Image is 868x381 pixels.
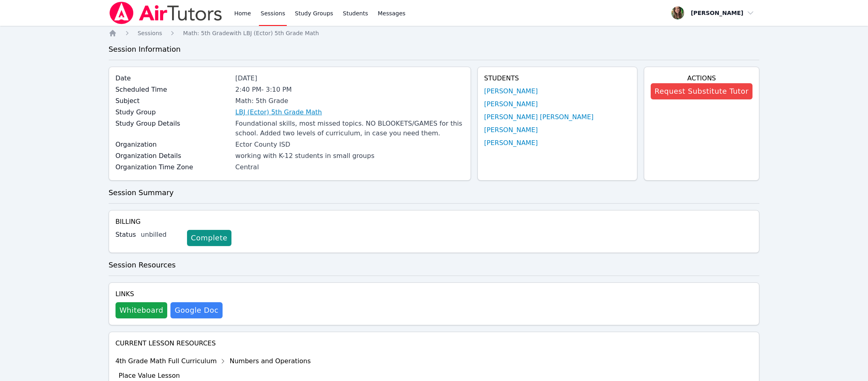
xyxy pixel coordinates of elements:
[138,29,162,37] a: Sessions
[116,96,231,106] label: Subject
[484,112,594,122] a: [PERSON_NAME] [PERSON_NAME]
[187,230,231,246] a: Complete
[109,44,760,55] h3: Session Information
[651,74,753,83] h4: Actions
[484,86,538,96] a: [PERSON_NAME]
[183,30,319,36] span: Math: 5th Grade with LBJ (Ector) 5th Grade Math
[235,151,464,161] div: working with K-12 students in small groups
[484,125,538,135] a: [PERSON_NAME]
[109,2,223,24] img: Air Tutors
[235,140,464,149] div: Ector County ISD
[116,355,311,368] div: 4th Grade Math Full Curriculum Numbers and Operations
[116,119,231,128] label: Study Group Details
[116,217,753,227] h4: Billing
[235,119,464,138] div: Foundational skills, most missed topics. NO BLOOKETS/GAMES for this school. Added two levels of c...
[116,289,223,299] h4: Links
[119,372,180,379] span: Place Value Lesson
[109,29,760,37] nav: Breadcrumb
[484,138,538,148] a: [PERSON_NAME]
[235,85,464,95] div: 2:40 PM - 3:10 PM
[484,74,631,83] h4: Students
[235,74,464,83] div: [DATE]
[651,83,753,99] button: Request Substitute Tutor
[116,162,231,172] label: Organization Time Zone
[116,339,753,348] h4: Current Lesson Resources
[116,107,231,117] label: Study Group
[141,230,181,240] div: unbilled
[235,162,464,172] div: Central
[183,29,319,37] a: Math: 5th Gradewith LBJ (Ector) 5th Grade Math
[138,30,162,36] span: Sessions
[116,151,231,161] label: Organization Details
[484,99,538,109] a: [PERSON_NAME]
[235,107,322,117] a: LBJ (Ector) 5th Grade Math
[109,187,760,198] h3: Session Summary
[116,85,231,95] label: Scheduled Time
[116,74,231,83] label: Date
[116,230,136,240] label: Status
[235,96,464,106] div: Math: 5th Grade
[116,302,168,318] button: Whiteboard
[109,259,760,271] h3: Session Resources
[378,9,406,17] span: Messages
[116,140,231,149] label: Organization
[170,302,222,318] a: Google Doc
